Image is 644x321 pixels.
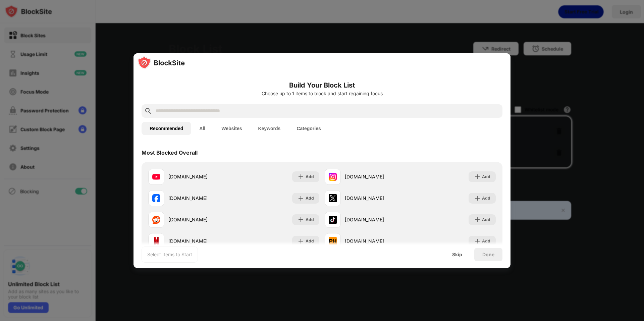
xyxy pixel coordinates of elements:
img: favicons [152,237,160,245]
div: Choose up to 1 items to block and start regaining focus [142,91,502,96]
div: [DOMAIN_NAME] [345,216,410,223]
div: [DOMAIN_NAME] [345,173,410,180]
div: Add [306,195,314,202]
img: favicons [329,173,337,181]
div: Add [306,173,314,180]
div: Add [482,216,490,223]
button: Websites [213,122,250,135]
div: Select Items to Start [147,251,192,258]
div: [DOMAIN_NAME] [168,173,234,180]
button: Recommended [142,122,191,135]
img: favicons [329,237,337,245]
button: Categories [288,122,329,135]
button: Keywords [250,122,288,135]
h6: Build Your Block List [142,80,502,90]
div: Add [306,238,314,245]
div: Most Blocked Overall [142,149,198,156]
div: Done [482,252,494,257]
div: Skip [452,252,462,257]
img: favicons [152,194,160,202]
div: [DOMAIN_NAME] [168,237,234,245]
div: Add [482,238,490,245]
img: search.svg [144,107,152,115]
div: [DOMAIN_NAME] [168,195,234,202]
img: logo-blocksite.svg [138,56,185,69]
img: favicons [152,216,160,224]
div: [DOMAIN_NAME] [168,216,234,223]
div: Add [306,216,314,223]
img: favicons [329,216,337,224]
div: [DOMAIN_NAME] [345,195,410,202]
div: Add [482,173,490,180]
button: All [191,122,213,135]
div: [DOMAIN_NAME] [345,237,410,245]
img: favicons [329,194,337,202]
div: Add [482,195,490,202]
img: favicons [152,173,160,181]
